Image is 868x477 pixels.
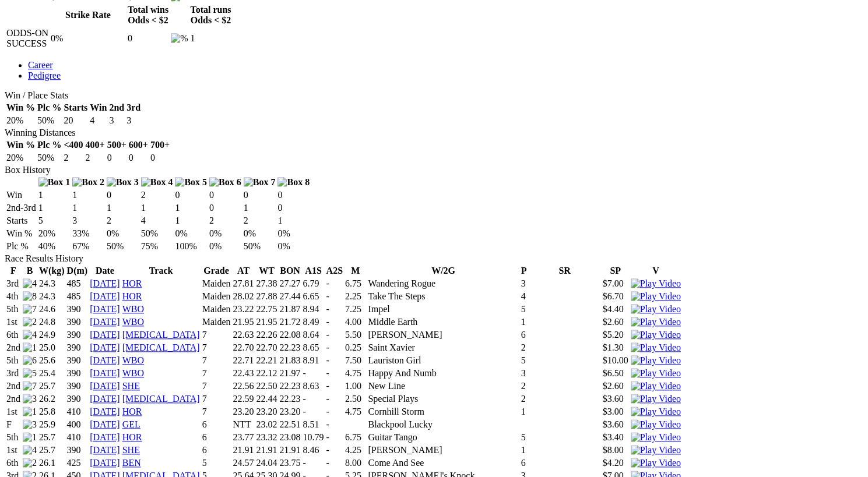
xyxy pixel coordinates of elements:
[6,355,21,366] td: 5th
[232,278,254,289] td: 27.81
[90,432,120,442] a: [DATE]
[277,228,310,239] td: 0%
[528,265,600,277] th: SR
[232,368,254,379] td: 22.43
[66,329,89,341] td: 390
[602,329,629,341] td: $5.20
[23,407,37,417] img: 1
[6,228,37,239] td: Win %
[232,265,254,277] th: AT
[345,355,366,366] td: 7.50
[174,215,208,227] td: 1
[521,316,528,328] td: 1
[38,355,65,366] td: 25.6
[631,291,681,301] a: Watch Replay on Watchdog
[122,355,144,365] a: WBO
[631,432,681,442] a: Watch Replay on Watchdog
[72,202,105,214] td: 1
[122,419,140,429] a: GEL
[202,342,231,354] td: 7
[89,102,107,114] th: Win
[122,265,201,277] th: Track
[279,303,301,315] td: 21.87
[202,291,231,302] td: Maiden
[106,215,139,227] td: 2
[66,303,89,315] td: 390
[602,278,629,289] td: $7.00
[107,139,127,151] th: 500+
[122,432,142,442] a: HOR
[66,316,89,328] td: 390
[50,4,126,26] th: Strike Rate
[602,291,629,302] td: $6.70
[37,152,62,164] td: 50%
[90,317,120,327] a: [DATE]
[174,228,208,239] td: 0%
[63,152,83,164] td: 2
[302,329,324,341] td: 8.64
[302,342,324,354] td: 8.65
[277,189,310,201] td: 0
[367,329,519,341] td: [PERSON_NAME]
[108,115,125,126] td: 3
[631,381,681,391] img: Play Video
[631,394,681,404] a: Watch Replay on Watchdog
[90,407,120,416] a: [DATE]
[23,355,37,366] img: 6
[243,189,276,201] td: 0
[122,458,141,468] a: BEN
[6,27,49,50] td: ODDS-ON SUCCESS
[631,317,681,327] a: Watch Replay on Watchdog
[279,316,301,328] td: 21.72
[122,317,144,327] a: WBO
[255,342,277,354] td: 22.70
[631,304,681,314] a: Watch Replay on Watchdog
[345,329,366,341] td: 5.50
[122,342,200,352] a: [MEDICAL_DATA]
[23,304,37,315] img: 7
[38,265,65,277] th: W(kg)
[631,458,681,468] a: Watch Replay on Watchdog
[631,407,681,416] a: Watch Replay on Watchdog
[66,380,89,392] td: 390
[28,60,53,70] a: Career
[325,303,343,315] td: -
[202,329,231,341] td: 7
[345,303,366,315] td: 7.25
[85,152,106,164] td: 2
[602,368,629,379] td: $6.50
[107,177,139,188] img: Box 3
[5,165,863,175] div: Box History
[277,241,310,252] td: 0%
[367,342,519,354] td: Saint Xavier
[279,291,301,302] td: 27.44
[122,278,142,288] a: HOR
[243,228,276,239] td: 0%
[521,329,528,341] td: 6
[631,381,681,391] a: Watch Replay on Watchdog
[23,394,37,404] img: 3
[631,368,681,378] a: Watch Replay on Watchdog
[90,368,120,378] a: [DATE]
[66,291,89,302] td: 485
[38,177,71,188] img: Box 1
[38,189,71,201] td: 1
[367,368,519,379] td: Happy And Numb
[325,291,343,302] td: -
[23,317,37,327] img: 2
[631,432,681,443] img: Play Video
[23,291,37,302] img: 8
[90,458,120,468] a: [DATE]
[367,316,519,328] td: Middle Earth
[255,368,277,379] td: 22.12
[345,265,366,277] th: M
[302,368,324,379] td: -
[630,265,681,277] th: V
[90,445,120,455] a: [DATE]
[631,419,681,429] a: Watch Replay on Watchdog
[631,330,681,340] img: Play Video
[631,304,681,315] img: Play Video
[28,70,61,80] a: Pedigree
[66,265,89,277] th: D(m)
[63,115,88,126] td: 20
